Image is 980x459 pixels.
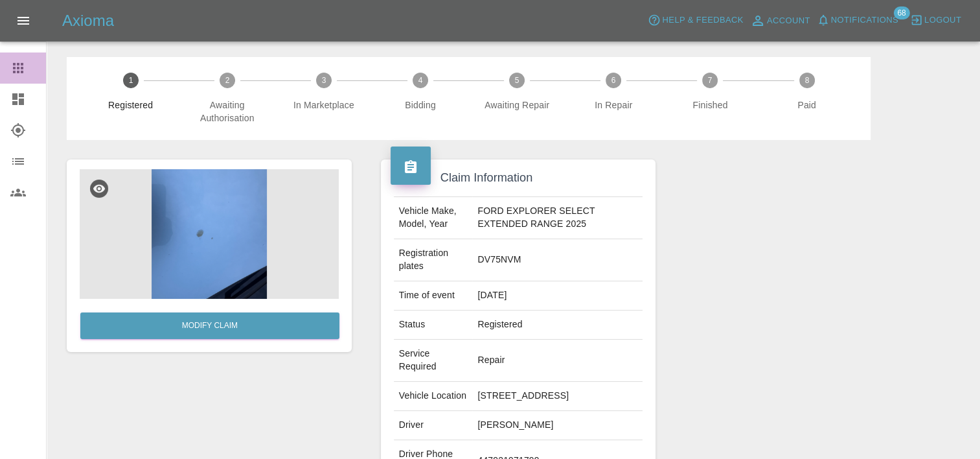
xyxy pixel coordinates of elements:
[662,13,743,28] span: Help & Feedback
[128,76,133,85] text: 1
[764,99,850,112] span: Paid
[571,99,657,112] span: In Repair
[924,13,961,28] span: Logout
[472,340,643,382] td: Repair
[472,197,643,239] td: FORD EXPLORER SELECT EXTENDED RANGE 2025
[8,5,39,36] button: Open drawer
[644,10,746,30] button: Help & Feedback
[767,14,810,29] span: Account
[472,411,643,440] td: [PERSON_NAME]
[394,197,473,239] td: Vehicle Make, Model, Year
[515,76,519,85] text: 5
[418,76,423,85] text: 4
[708,76,712,85] text: 7
[322,76,326,85] text: 3
[87,99,174,112] span: Registered
[80,169,339,299] img: 3d0329ed-17f9-42c0-8224-84d5b35ebfff
[394,382,473,411] td: Vehicle Location
[831,13,898,28] span: Notifications
[225,76,229,85] text: 2
[667,99,753,112] span: Finished
[472,382,643,411] td: [STREET_ADDRESS]
[394,311,473,340] td: Status
[394,281,473,311] td: Time of event
[474,99,560,112] span: Awaiting Repair
[391,169,646,187] h4: Claim Information
[62,10,114,31] h5: Axioma
[80,312,339,339] a: Modify Claim
[747,10,814,31] a: Account
[394,411,473,440] td: Driver
[893,6,909,19] span: 68
[394,340,473,382] td: Service Required
[377,99,463,112] span: Bidding
[472,239,643,281] td: DV75NVM
[611,76,616,85] text: 6
[472,281,643,311] td: [DATE]
[804,76,809,85] text: 8
[814,10,902,30] button: Notifications
[472,311,643,340] td: Registered
[184,99,270,124] span: Awaiting Authorisation
[907,10,964,30] button: Logout
[394,239,473,281] td: Registration plates
[280,99,367,112] span: In Marketplace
